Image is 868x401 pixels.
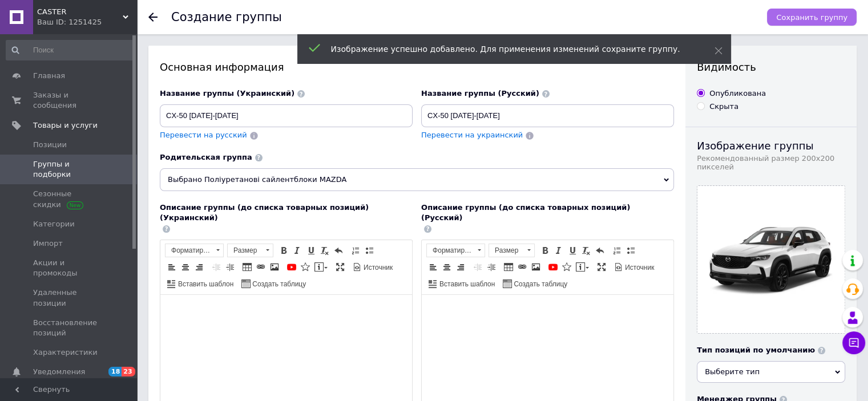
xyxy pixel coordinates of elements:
[165,244,212,257] span: Форматирование
[291,244,304,257] a: Курсив (Ctrl+I)
[488,244,535,257] a: Размер
[193,261,205,273] a: По правому краю
[767,9,857,26] button: Сохранить группу
[160,168,674,191] span: Выбрано Поліуретанові сайлентблоки MAZDA
[33,347,98,358] span: Характеристики
[530,261,542,273] a: Изображение
[421,131,523,139] span: Перевести на украинский
[160,153,252,161] span: Родительская группа
[624,244,637,257] a: Вставить / удалить маркированный список
[160,60,674,74] div: Основная информация
[33,140,67,150] span: Позиции
[165,277,235,290] a: Вставить шаблон
[285,261,298,273] a: Добавить видео с YouTube
[426,244,485,257] a: Форматирование
[438,280,495,289] span: Вставить шаблон
[277,244,290,257] a: Полужирный (Ctrl+B)
[224,261,236,273] a: Увеличить отступ
[33,287,106,308] span: Удаленные позиции
[210,261,223,273] a: Уменьшить отступ
[349,244,362,257] a: Вставить / удалить нумерованный список
[595,261,608,273] a: Развернуть
[560,261,573,273] a: Вставить иконку
[171,10,282,24] h1: Создание группы
[611,244,623,257] a: Вставить / удалить нумерованный список
[427,261,439,273] a: По левому краю
[697,186,845,333] a: cx_50.jpg
[37,7,123,17] span: CASTER
[502,261,515,273] a: Таблица
[489,244,523,257] span: Размер
[268,261,281,273] a: Изображение
[351,261,394,273] a: Источник
[623,263,654,273] span: Источник
[165,261,178,273] a: По левому краю
[176,280,233,289] span: Вставить шаблон
[427,277,496,290] a: Вставить шаблон
[240,277,308,290] a: Создать таблицу
[33,238,63,249] span: Импорт
[318,244,331,257] a: Убрать форматирование
[160,89,294,98] span: Название группы (Украинский)
[299,261,312,273] a: Вставить иконку
[512,280,567,289] span: Создать таблицу
[37,17,137,27] div: Ваш ID: 1251425
[516,261,528,273] a: Вставить/Редактировать ссылку (Ctrl+L)
[228,244,262,257] span: Размер
[363,244,376,257] a: Вставить / удалить маркированный список
[471,261,484,273] a: Уменьшить отступ
[33,90,106,111] span: Заказы и сообщения
[305,244,317,257] a: Подчеркнутый (Ctrl+U)
[33,367,85,377] span: Уведомления
[842,331,865,354] button: Чат с покупателем
[566,244,579,257] a: Подчеркнутый (Ctrl+U)
[539,244,551,257] a: Полужирный (Ctrl+B)
[313,261,329,273] a: Вставить сообщение
[334,261,346,273] a: Развернуть
[165,244,224,257] a: Форматирование
[33,219,75,229] span: Категории
[148,13,158,22] div: Вернуться назад
[501,277,569,290] a: Создать таблицу
[160,203,369,222] span: Описание группы (до списка товарных позиций) (Украинский)
[332,244,345,257] a: Отменить (Ctrl+Z)
[709,88,766,99] div: Опубликована
[33,318,106,338] span: Восстановление позиций
[485,261,498,273] a: Увеличить отступ
[160,131,247,139] span: Перевести на русский
[33,258,106,278] span: Акции и промокоды
[552,244,565,257] a: Курсив (Ctrl+I)
[33,120,98,131] span: Товары и услуги
[33,71,65,81] span: Главная
[241,261,253,273] a: Таблица
[594,244,606,257] a: Отменить (Ctrl+Z)
[362,263,393,273] span: Источник
[33,189,106,209] span: Сезонные скидки
[709,102,738,112] div: Скрыта
[122,367,135,376] span: 23
[251,280,306,289] span: Создать таблицу
[705,367,760,376] span: Выберите тип
[697,139,845,153] p: Изображение группы
[547,261,559,273] a: Добавить видео с YouTube
[454,261,467,273] a: По правому краю
[255,261,267,273] a: Вставить/Редактировать ссылку (Ctrl+L)
[580,244,592,257] a: Убрать форматирование
[33,159,106,180] span: Группы и подборки
[697,346,815,354] span: Тип позиций по умолчанию
[179,261,192,273] a: По центру
[108,367,122,376] span: 18
[697,154,845,171] div: Рекомендованный размер 200х200 пикселей
[697,60,845,74] div: Видимость
[612,261,656,273] a: Источник
[441,261,453,273] a: По центру
[6,40,135,60] input: Поиск
[227,244,273,257] a: Размер
[331,43,686,55] div: Изображение успешно добавлено. Для применения изменений сохраните группу.
[574,261,591,273] a: Вставить сообщение
[421,203,630,222] span: Описание группы (до списка товарных позиций) (Русский)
